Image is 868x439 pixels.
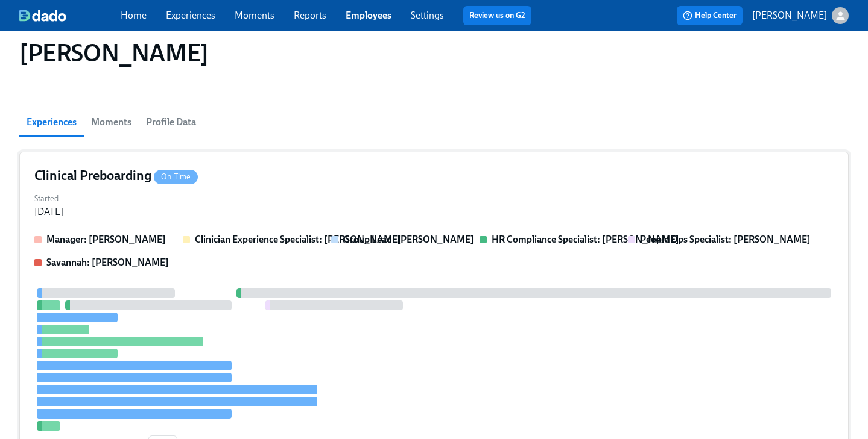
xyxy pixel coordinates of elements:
a: Home [121,10,147,21]
a: Experiences [166,10,215,21]
span: On Time [154,172,198,181]
label: Started [34,192,63,205]
span: Help Center [683,10,737,22]
a: Review us on G2 [469,10,525,22]
span: Profile Data [146,114,196,131]
button: Help Center [677,6,743,25]
a: dado [19,10,121,22]
button: [PERSON_NAME] [752,7,849,24]
span: Moments [91,114,131,131]
span: Experiences [27,114,77,131]
strong: People Ops Specialist: [PERSON_NAME] [640,234,811,245]
strong: Clinician Experience Specialist: [PERSON_NAME] [195,234,401,245]
strong: Group Lead: [PERSON_NAME] [343,234,474,245]
h4: Clinical Preboarding [34,167,198,185]
a: Moments [235,10,274,21]
button: Review us on G2 [463,6,531,25]
a: Settings [411,10,444,21]
strong: Manager: [PERSON_NAME] [46,234,166,245]
a: Reports [294,10,326,21]
p: [PERSON_NAME] [752,9,827,22]
img: dado [19,10,66,22]
h1: [PERSON_NAME] [19,39,209,67]
strong: HR Compliance Specialist: [PERSON_NAME] [492,234,679,245]
a: Employees [346,10,391,21]
strong: Savannah: [PERSON_NAME] [46,257,169,268]
div: [DATE] [34,205,63,219]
